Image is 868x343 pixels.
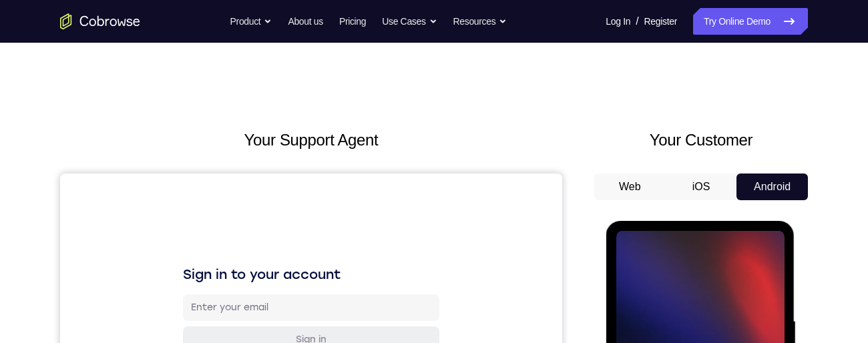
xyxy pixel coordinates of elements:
[60,128,562,152] h2: Your Support Agent
[666,174,737,200] button: iOS
[60,190,128,204] span: Tap to Start
[288,8,322,35] a: About us
[382,8,437,35] button: Use Cases
[213,314,311,328] div: Sign in with Zendesk
[453,8,507,35] button: Resources
[594,128,808,152] h2: Your Customer
[41,179,147,214] button: Tap to Start
[230,8,272,35] button: Product
[636,13,638,29] span: /
[594,174,666,200] button: Web
[123,308,379,334] button: Sign in with Zendesk
[123,244,379,270] button: Sign in with GitHub
[736,174,808,200] button: Android
[693,8,808,35] a: Try Online Demo
[123,276,379,302] button: Sign in with Intercom
[123,91,379,110] h1: Sign in to your account
[60,13,140,29] a: Go to the home page
[123,212,379,238] button: Sign in with Google
[606,8,630,35] a: Log In
[217,250,307,264] div: Sign in with GitHub
[244,191,258,202] p: or
[216,218,307,232] div: Sign in with Google
[123,153,379,180] button: Sign in
[212,282,312,296] div: Sign in with Intercom
[131,127,371,141] input: Enter your email
[339,8,366,35] a: Pricing
[644,8,677,35] a: Register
